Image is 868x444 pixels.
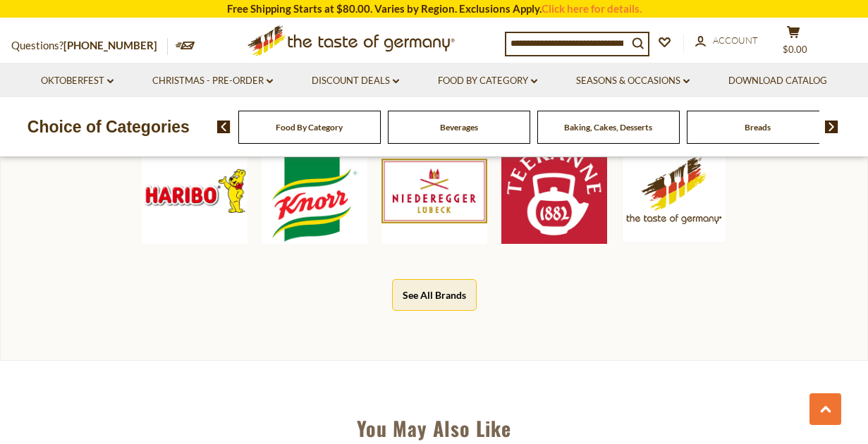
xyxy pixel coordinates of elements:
a: Click here for details. [542,2,642,15]
img: next arrow [825,121,838,133]
a: Food By Category [276,122,343,132]
a: [PHONE_NUMBER] [63,39,157,51]
img: The Taste of Germany [621,138,727,243]
button: See All Brands [392,279,477,311]
span: $0.00 [783,44,807,55]
a: Account [695,33,758,49]
img: Knorr [262,138,367,244]
span: Account [713,35,758,46]
a: Seasons & Occasions [576,73,690,89]
a: Food By Category [438,73,537,89]
img: Haribo [142,138,247,244]
a: Breads [745,122,771,132]
a: Christmas - PRE-ORDER [152,73,273,89]
img: Teekanne [501,138,607,244]
button: $0.00 [773,25,815,61]
a: Baking, Cakes, Desserts [564,122,652,132]
img: previous arrow [217,121,231,133]
a: Download Catalog [728,73,827,89]
a: Beverages [440,122,478,132]
a: Oktoberfest [41,73,114,89]
p: Questions? [11,37,168,55]
img: Niederegger [381,138,487,244]
a: Discount Deals [312,73,399,89]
